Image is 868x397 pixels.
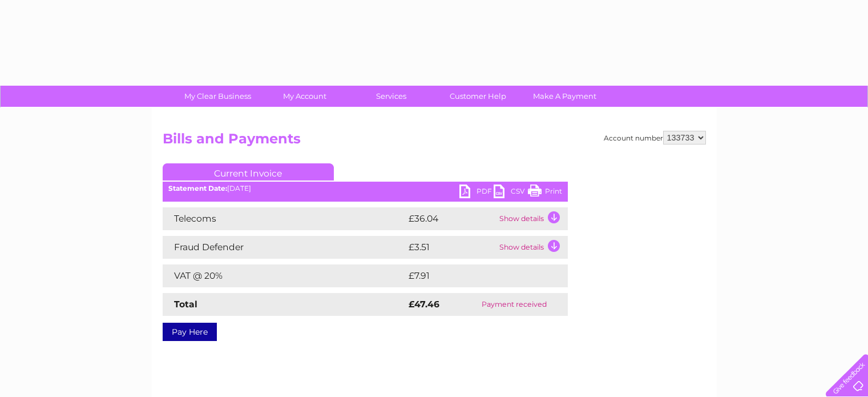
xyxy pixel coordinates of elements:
a: Print [528,185,562,201]
td: VAT @ 20% [163,264,406,287]
td: £36.04 [406,207,496,230]
td: Show details [496,236,568,259]
a: CSV [494,185,528,201]
td: Telecoms [163,207,406,230]
a: PDF [459,185,494,201]
strong: £47.46 [409,299,439,310]
a: Make A Payment [518,86,612,107]
td: £3.51 [406,236,496,259]
div: Account number [604,131,706,145]
td: Show details [496,207,568,230]
td: £7.91 [406,264,539,287]
strong: Total [174,299,197,310]
a: Current Invoice [163,163,334,181]
td: Fraud Defender [163,236,406,259]
a: Customer Help [431,86,525,107]
a: Pay Here [163,323,217,341]
b: Statement Date: [168,184,227,193]
td: Payment received [461,293,567,316]
a: My Clear Business [171,86,265,107]
a: My Account [257,86,352,107]
a: Services [344,86,438,107]
div: [DATE] [163,185,568,193]
h2: Bills and Payments [163,131,706,153]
